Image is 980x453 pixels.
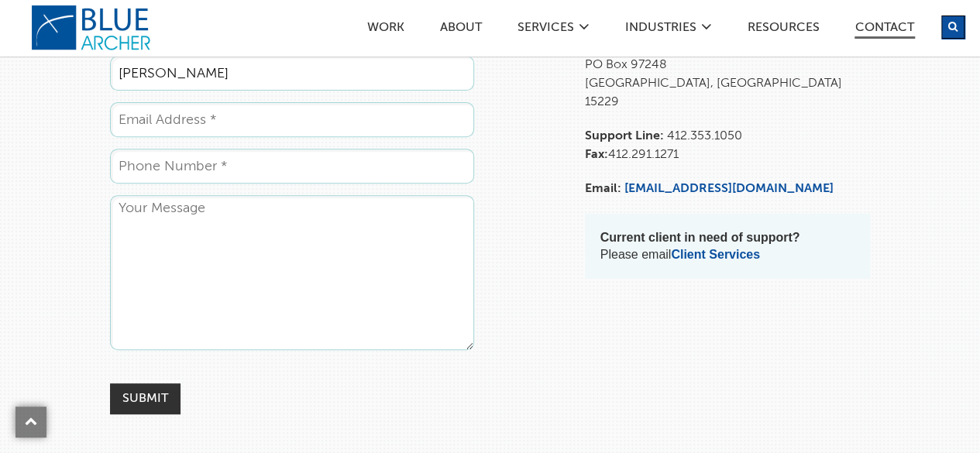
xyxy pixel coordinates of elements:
p: 412.291.1271 [585,127,870,164]
a: Industries [624,22,697,38]
a: SERVICES [517,22,575,38]
input: Email Address * [110,102,474,137]
a: [EMAIL_ADDRESS][DOMAIN_NAME] [624,183,834,195]
strong: Email: [585,183,621,195]
input: Full Name * [110,56,474,91]
a: ABOUT [439,22,483,38]
span: 412.353.1050 [667,130,742,142]
p: PO Box 97248 [GEOGRAPHIC_DATA], [GEOGRAPHIC_DATA] 15229 [585,56,870,112]
strong: Current client in need of support? [600,231,800,244]
a: logo [31,5,155,51]
input: Phone Number * [110,149,474,184]
a: Contact [854,22,915,39]
strong: Support Line: [585,130,664,142]
a: Client Services [671,248,760,261]
a: Resources [747,22,820,38]
input: Submit [110,383,181,414]
p: Please email [600,229,854,263]
strong: Fax: [585,149,608,161]
a: Work [366,22,405,38]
